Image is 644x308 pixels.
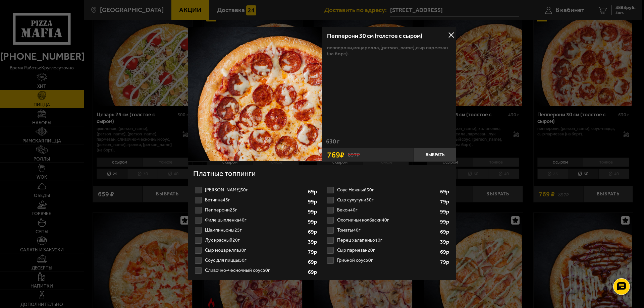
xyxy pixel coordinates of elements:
li: Шампиньоны [193,225,319,235]
label: Соус для пиццы 50г [193,255,319,265]
s: 897 ₽ [348,152,360,158]
img: Пепперони 30 см (толстое с сыром) [188,27,322,161]
strong: 69 р [308,229,319,235]
label: Охотничьи колбаски 40г [325,215,451,225]
li: Ветчина [193,195,319,205]
h4: Платные топпинги [193,169,451,181]
li: Соус Деликатес [193,185,319,195]
label: Сыр моцарелла 30г [193,245,319,255]
strong: 69 р [308,269,319,275]
label: Сыр сулугуни 30г [325,195,451,205]
label: Сливочно-чесночный соус 50г [193,265,319,275]
div: 630 г [322,138,456,148]
strong: 79 р [308,249,319,255]
strong: 79 р [440,259,451,265]
label: Бекон 40г [325,205,451,215]
li: Сыр моцарелла [193,245,319,255]
label: Пепперони 25г [193,205,319,215]
strong: 39 р [308,239,319,245]
strong: 99 р [308,219,319,225]
strong: 79 р [440,199,451,204]
li: Соус Нежный [325,185,451,195]
li: Сыр сулугуни [325,195,451,205]
li: Сыр пармезан [325,245,451,255]
label: Сыр пармезан 20г [325,245,451,255]
strong: 69 р [440,249,451,255]
strong: 99 р [308,199,319,204]
li: Перец халапеньо [325,235,451,245]
strong: 69 р [308,189,319,194]
li: Грибной соус [325,255,451,265]
strong: 39 р [440,239,451,245]
label: Перец халапеньо 10г [325,235,451,245]
button: Выбрать [414,148,456,162]
label: Шампиньоны 25г [193,225,319,235]
label: Ветчина 45г [193,195,319,205]
li: Сливочно-чесночный соус [193,265,319,275]
strong: 69 р [440,189,451,194]
label: Томаты 40г [325,225,451,235]
li: Филе цыпленка [193,215,319,225]
p: пепперони, моцарелла, [PERSON_NAME], сыр пармезан (на борт). [327,45,451,57]
li: Пепперони [193,205,319,215]
strong: 99 р [440,219,451,225]
label: Лук красный 20г [193,235,319,245]
strong: 69 р [440,229,451,235]
label: Филе цыпленка 40г [193,215,319,225]
h3: Пепперони 30 см (толстое с сыром) [327,33,451,39]
li: Соус для пиццы [193,255,319,265]
li: Охотничьи колбаски [325,215,451,225]
strong: 69 р [308,259,319,265]
label: Соус Нежный 30г [325,185,451,195]
strong: 99 р [308,209,319,214]
label: [PERSON_NAME] 30г [193,185,319,195]
strong: 99 р [440,209,451,214]
label: Грибной соус 50г [325,255,451,265]
li: Бекон [325,205,451,215]
li: Лук красный [193,235,319,245]
li: Томаты [325,225,451,235]
span: 769 ₽ [327,151,344,159]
